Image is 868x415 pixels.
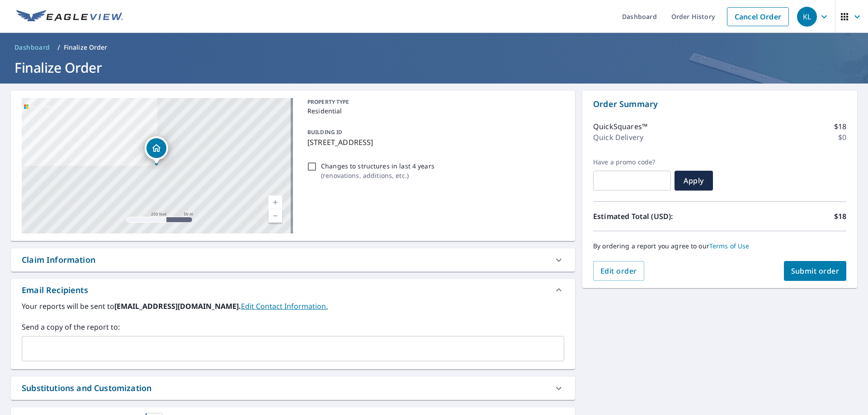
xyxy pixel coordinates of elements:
[11,58,857,77] h1: Finalize Order
[675,171,713,191] button: Apply
[838,132,846,143] p: $0
[11,40,54,55] a: Dashboard
[593,98,846,110] p: Order Summary
[22,284,88,296] div: Email Recipients
[11,279,575,301] div: Email Recipients
[682,176,706,186] span: Apply
[22,301,564,312] label: Your reports will be sent to
[145,136,168,164] div: Dropped pin, building 1, Residential property, 37 Main St Geneseo, NY 14454
[593,132,643,143] p: Quick Delivery
[14,43,50,52] span: Dashboard
[797,7,817,27] div: KL
[22,322,564,332] label: Send a copy of the report to:
[834,211,846,222] p: $18
[307,106,561,116] p: Residential
[593,242,846,250] p: By ordering a report you agree to our
[241,301,328,311] a: EditContactInfo
[269,209,282,223] a: Current Level 17, Zoom Out
[600,266,637,276] span: Edit order
[321,161,434,171] p: Changes to structures in last 4 years
[307,128,342,136] p: BUILDING ID
[593,211,720,222] p: Estimated Total (USD):
[22,254,95,266] div: Claim Information
[593,158,671,166] label: Have a promo code?
[834,121,846,132] p: $18
[784,261,847,281] button: Submit order
[269,196,282,209] a: Current Level 17, Zoom In
[11,248,575,271] div: Claim Information
[321,171,434,180] p: ( renovations, additions, etc. )
[709,242,750,250] a: Terms of Use
[11,40,857,55] nav: breadcrumb
[11,377,575,400] div: Substitutions and Customization
[307,137,561,148] p: [STREET_ADDRESS]
[791,266,840,276] span: Submit order
[593,261,644,281] button: Edit order
[727,7,789,26] a: Cancel Order
[57,42,60,53] li: /
[22,382,151,394] div: Substitutions and Customization
[114,301,241,311] b: [EMAIL_ADDRESS][DOMAIN_NAME].
[64,43,108,52] p: Finalize Order
[593,121,647,132] p: QuickSquares™
[307,98,561,106] p: PROPERTY TYPE
[16,10,123,23] img: EV Logo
